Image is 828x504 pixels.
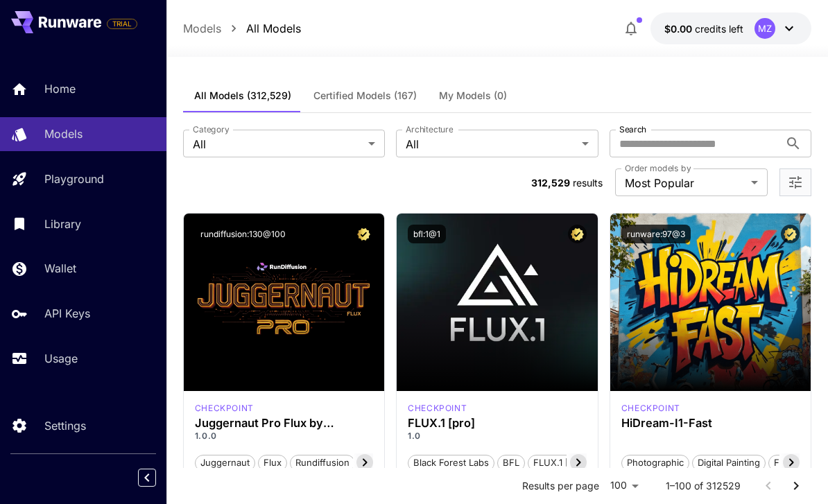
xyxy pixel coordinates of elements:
[44,125,83,142] p: Models
[183,20,221,37] a: Models
[195,453,255,471] button: juggernaut
[408,453,494,471] button: Black Forest Labs
[195,225,291,243] button: rundiffusion:130@100
[406,136,576,153] span: All
[148,465,166,490] div: Collapse sidebar
[195,417,373,430] h3: Juggernaut Pro Flux by RunDiffusion
[664,21,743,36] div: $0.00
[666,479,741,493] p: 1–100 of 312529
[621,225,691,243] button: runware:97@3
[195,402,254,415] p: checkpoint
[44,216,81,232] p: Library
[439,89,507,102] span: My Models (0)
[650,12,811,44] button: $0.00MZ
[787,174,804,191] button: Open more filters
[621,402,680,415] div: HiDream Fast
[498,456,524,470] span: BFL
[408,402,467,415] div: fluxpro
[107,19,137,29] span: TRIAL
[782,472,810,500] button: Go to next page
[193,123,230,135] label: Category
[44,417,86,434] p: Settings
[408,456,494,470] span: Black Forest Labs
[259,456,286,470] span: flux
[621,417,800,430] h3: HiDream-I1-Fast
[44,260,76,277] p: Wallet
[692,453,766,471] button: Digital Painting
[625,175,745,191] span: Most Popular
[44,350,78,367] p: Usage
[528,453,592,471] button: FLUX.1 [pro]
[573,177,603,189] span: results
[195,402,254,415] div: FLUX.1 D
[693,456,765,470] span: Digital Painting
[258,453,287,471] button: flux
[754,18,775,39] div: MZ
[193,136,363,153] span: All
[695,23,743,35] span: credits left
[664,23,695,35] span: $0.00
[44,80,76,97] p: Home
[619,123,646,135] label: Search
[522,479,599,493] p: Results per page
[781,225,800,243] button: Certified Model – Vetted for best performance and includes a commercial license.
[313,89,417,102] span: Certified Models (167)
[622,456,689,470] span: Photographic
[528,456,592,470] span: FLUX.1 [pro]
[568,225,587,243] button: Certified Model – Vetted for best performance and includes a commercial license.
[183,20,301,37] nav: breadcrumb
[768,453,813,471] button: Fantasy
[408,417,586,430] h3: FLUX.1 [pro]
[194,89,291,102] span: All Models (312,529)
[408,225,446,243] button: bfl:1@1
[408,430,586,442] p: 1.0
[195,430,373,442] p: 1.0.0
[107,15,137,32] span: Add your payment card to enable full platform functionality.
[138,469,156,487] button: Collapse sidebar
[196,456,255,470] span: juggernaut
[621,453,689,471] button: Photographic
[246,20,301,37] a: All Models
[497,453,525,471] button: BFL
[290,453,355,471] button: rundiffusion
[605,476,644,496] div: 100
[44,171,104,187] p: Playground
[531,177,570,189] span: 312,529
[408,402,467,415] p: checkpoint
[625,162,691,174] label: Order models by
[291,456,354,470] span: rundiffusion
[769,456,812,470] span: Fantasy
[354,225,373,243] button: Certified Model – Vetted for best performance and includes a commercial license.
[621,402,680,415] p: checkpoint
[406,123,453,135] label: Architecture
[44,305,90,322] p: API Keys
